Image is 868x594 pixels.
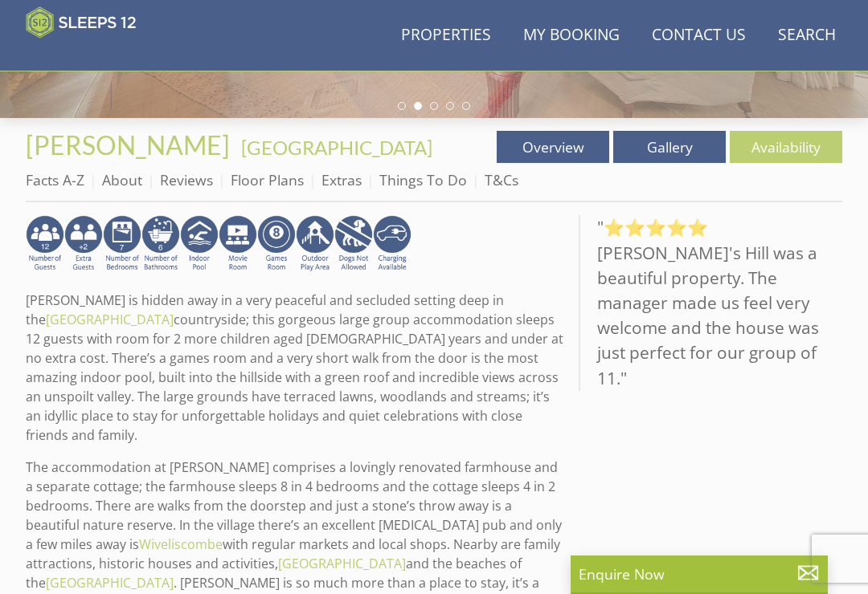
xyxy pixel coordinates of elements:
[26,129,230,161] span: [PERSON_NAME]
[235,136,432,159] span: -
[334,215,373,273] img: AD_4nXdtMqFLQeNd5SD_yg5mtFB1sUCemmLv_z8hISZZtoESff8uqprI2Ap3l0Pe6G3wogWlQaPaciGoyoSy1epxtlSaMm8_H...
[139,535,223,553] a: Wiveliscombe
[296,215,334,273] img: AD_4nXfjdDqPkGBf7Vpi6H87bmAUe5GYCbodrAbU4sf37YN55BCjSXGx5ZgBV7Vb9EJZsXiNVuyAiuJUB3WVt-w9eJ0vaBcHg...
[373,215,411,273] img: AD_4nXcnT2OPG21WxYUhsl9q61n1KejP7Pk9ESVM9x9VetD-X_UXXoxAKaMRZGYNcSGiAsmGyKm0QlThER1osyFXNLmuYOVBV...
[231,170,304,189] a: Floor Plans
[26,215,64,273] img: AD_4nXeyNBIiEViFqGkFxeZn-WxmRvSobfXIejYCAwY7p4slR9Pvv7uWB8BWWl9Rip2DDgSCjKzq0W1yXMRj2G_chnVa9wg_L...
[497,131,609,163] a: Overview
[141,215,180,273] img: AD_4nXdmwCQHKAiIjYDk_1Dhq-AxX3fyYPYaVgX942qJE-Y7he54gqc0ybrIGUg6Qr_QjHGl2FltMhH_4pZtc0qV7daYRc31h...
[103,215,141,273] img: AD_4nXdUEjdWxyJEXfF2QMxcnH9-q5XOFeM-cCBkt-KsCkJ9oHmM7j7w2lDMJpoznjTsqM7kKDtmmF2O_bpEel9pzSv0KunaC...
[321,170,362,189] a: Extras
[102,170,142,189] a: About
[517,18,626,54] a: My Booking
[180,215,219,273] img: AD_4nXei2dp4L7_L8OvME76Xy1PUX32_NMHbHVSts-g-ZAVb8bILrMcUKZI2vRNdEqfWP017x6NFeUMZMqnp0JYknAB97-jDN...
[485,170,518,189] a: T&Cs
[26,6,137,39] img: Sleeps 12
[46,311,174,328] a: [GEOGRAPHIC_DATA]
[257,215,296,273] img: AD_4nXdrZMsjcYNLGsKuA84hRzvIbesVCpXJ0qqnwZoX5ch9Zjv73tWe4fnFRs2gJ9dSiUubhZXckSJX_mqrZBmYExREIfryF...
[26,170,84,189] a: Facts A-Z
[379,170,467,189] a: Things To Do
[772,18,842,54] a: Search
[46,574,174,592] a: [GEOGRAPHIC_DATA]
[241,136,432,159] a: [GEOGRAPHIC_DATA]
[730,131,842,163] a: Availability
[219,215,257,273] img: AD_4nXf5HeMvqMpcZ0fO9nf7YF2EIlv0l3oTPRmiQvOQ93g4dO1Y4zXKGJcBE5M2T8mhAf-smX-gudfzQQnK9-uH4PEbWu2YP...
[278,555,406,572] a: [GEOGRAPHIC_DATA]
[579,563,820,584] p: Enquire Now
[613,131,726,163] a: Gallery
[18,48,186,62] iframe: Customer reviews powered by Trustpilot
[579,215,842,390] blockquote: "⭐⭐⭐⭐⭐ [PERSON_NAME]'s Hill was a beautiful property. The manager made us feel very welcome and t...
[64,215,103,273] img: AD_4nXeP6WuvG491uY6i5ZIMhzz1N248Ei-RkDHdxvvjTdyF2JXhbvvI0BrTCyeHgyWBEg8oAgd1TvFQIsSlzYPCTB7K21VoI...
[160,170,213,189] a: Reviews
[395,18,497,54] a: Properties
[26,129,235,161] a: [PERSON_NAME]
[26,291,566,445] p: [PERSON_NAME] is hidden away in a very peaceful and secluded setting deep in the countryside; thi...
[645,18,752,54] a: Contact Us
